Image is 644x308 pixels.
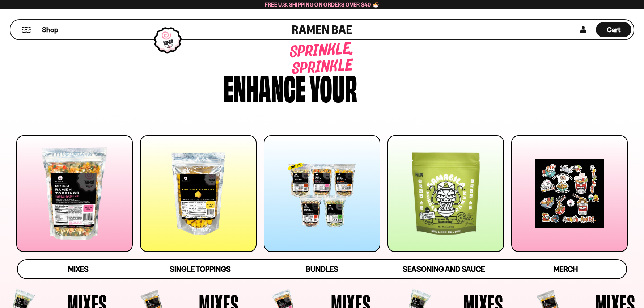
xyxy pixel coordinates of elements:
[223,69,306,104] div: Enhance
[170,265,231,274] span: Single Toppings
[265,1,380,8] span: Free U.S. Shipping on Orders over $40 🍜
[139,260,261,278] a: Single Toppings
[42,22,58,37] a: Shop
[607,25,621,34] span: Cart
[505,260,627,278] a: Merch
[42,25,58,35] span: Shop
[309,69,357,104] div: your
[383,260,505,278] a: Seasoning and Sauce
[68,265,89,274] span: Mixes
[596,20,631,39] a: Cart
[18,260,140,278] a: Mixes
[21,27,31,33] button: Mobile Menu Trigger
[403,265,485,274] span: Seasoning and Sauce
[554,265,578,274] span: Merch
[306,265,338,274] span: Bundles
[261,260,383,278] a: Bundles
